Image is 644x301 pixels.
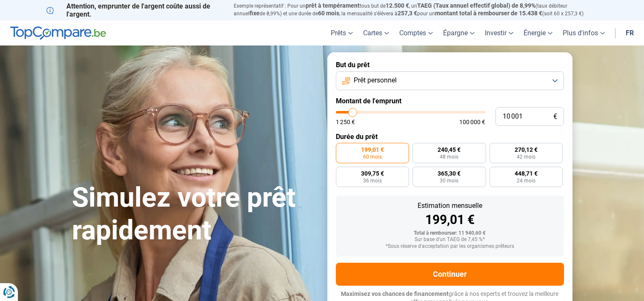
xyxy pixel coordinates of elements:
button: Continuer [336,263,564,286]
span: 60 mois [318,10,339,17]
span: TAEG (Taux annuel effectif global) de 8,99% [417,2,535,9]
span: 100 000 € [459,119,485,125]
span: 1 250 € [336,119,355,125]
span: Maximisez vos chances de financement [341,290,449,297]
span: 309,75 € [361,170,384,176]
span: 42 mois [517,154,535,159]
label: Montant de l'emprunt [336,97,564,105]
a: fr [621,20,639,45]
span: 12.500 € [386,2,409,9]
div: 199,01 € [343,213,557,226]
div: Estimation mensuelle [343,202,557,209]
p: Attention, emprunter de l'argent coûte aussi de l'argent. [46,2,223,18]
span: 240,45 € [438,147,461,153]
span: prêt à tempérament [306,2,360,9]
span: 199,01 € [361,147,384,153]
span: € [553,113,557,120]
span: Prêt personnel [354,76,397,85]
span: 448,71 € [515,170,538,176]
span: 60 mois [363,154,382,159]
a: Prêts [326,20,358,45]
span: 48 mois [440,154,458,159]
h1: Simulez votre prêt rapidement [72,182,317,247]
a: Énergie [518,20,558,45]
span: 24 mois [517,178,535,183]
span: 257,3 € [398,10,417,17]
span: 270,12 € [515,147,538,153]
img: TopCompare [10,26,106,40]
a: Épargne [438,20,480,45]
a: Comptes [394,20,438,45]
p: Exemple représentatif : Pour un tous but de , un (taux débiteur annuel de 8,99%) et une durée de ... [234,2,598,17]
div: Total à rembourser: 11 940,60 € [343,230,557,236]
span: fixe [249,10,260,17]
a: Investir [480,20,518,45]
span: 36 mois [363,178,382,183]
div: *Sous réserve d'acceptation par les organismes prêteurs [343,244,557,250]
a: Plus d'infos [558,20,610,45]
label: But du prêt [336,61,564,69]
div: Sur base d'un TAEG de 7,45 %* [343,237,557,243]
span: 30 mois [440,178,458,183]
span: montant total à rembourser de 15.438 € [435,10,542,17]
label: Durée du prêt [336,133,564,141]
a: Cartes [358,20,394,45]
span: 365,30 € [438,170,461,176]
button: Prêt personnel [336,71,564,90]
